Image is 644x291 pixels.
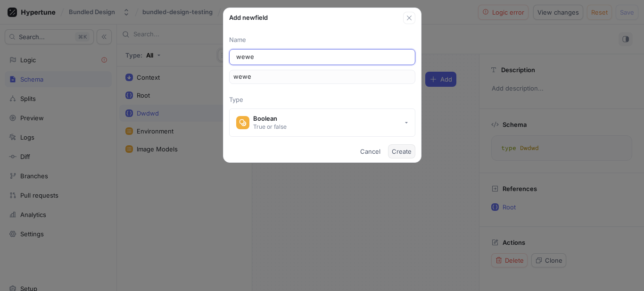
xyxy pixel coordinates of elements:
[356,144,384,158] button: Cancel
[360,149,380,154] span: Cancel
[388,144,415,158] button: Create
[229,95,415,105] p: Type
[236,52,408,62] input: Enter a name for this field
[229,35,415,45] p: Name
[392,149,412,154] span: Create
[253,123,287,131] div: True or false
[229,108,415,137] button: BooleanTrue or false
[253,115,287,123] div: Boolean
[229,13,268,23] p: Add new field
